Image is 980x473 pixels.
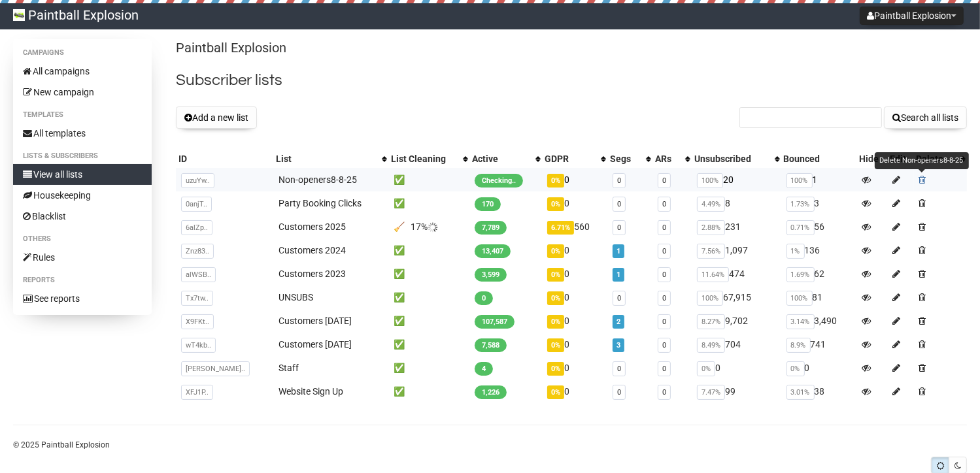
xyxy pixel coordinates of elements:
a: Customers [DATE] [279,316,352,326]
a: 0 [617,365,621,373]
td: 0 [542,191,607,215]
li: Templates [13,107,152,123]
td: 3 [781,191,857,215]
a: Party Booking Clicks [279,198,362,208]
a: 0 [617,200,621,208]
th: ARs: No sort applied, activate to apply an ascending sort [652,150,692,168]
div: ARs [655,152,679,165]
a: Customers [DATE] [279,339,352,350]
span: 7.47% [697,385,725,400]
td: 0 [542,380,607,403]
td: 38 [781,380,857,403]
span: 7,588 [475,338,507,352]
span: 1.73% [786,197,815,212]
th: ID: No sort applied, sorting is disabled [176,150,273,168]
td: 0 [692,356,781,380]
span: uzuYw.. [181,173,214,188]
a: 3 [617,341,620,350]
td: 560 [542,215,607,238]
a: Customers 2025 [279,221,346,232]
a: Customers 2024 [279,245,346,255]
td: 3,490 [781,309,857,333]
span: 100% [697,291,723,306]
div: Hide [859,152,885,165]
li: Lists & subscribers [13,148,152,164]
a: 0 [617,294,621,302]
span: 0% [547,268,564,282]
a: Staff [279,363,299,373]
a: 0 [662,341,666,350]
th: Unsubscribed: No sort applied, activate to apply an ascending sort [692,150,781,168]
td: ✅ [388,238,469,262]
td: 81 [781,285,857,309]
td: 0 [781,356,857,380]
span: 100% [697,173,723,188]
td: 67,915 [692,285,781,309]
span: 0% [547,385,564,399]
th: List: No sort applied, activate to apply an ascending sort [273,150,388,168]
span: 170 [475,197,501,211]
a: UNSUBS [279,292,313,302]
div: GDPR [545,152,594,165]
td: 0 [542,238,607,262]
span: 3.01% [786,385,815,400]
span: Tx7tw.. [181,291,213,306]
li: Campaigns [13,45,152,61]
button: Add a new list [176,106,257,129]
span: 0.71% [786,220,815,235]
a: 0 [662,294,666,302]
span: 7.56% [697,244,725,259]
td: 62 [781,262,857,285]
td: 0 [542,333,607,356]
a: Housekeeping [13,185,152,206]
td: 474 [692,262,781,285]
td: 20 [692,168,781,191]
td: ✅ [388,168,469,191]
span: XFJ1P.. [181,385,213,400]
li: Others [13,231,152,247]
td: ✅ [388,356,469,380]
span: 0% [547,197,564,211]
span: 13,407 [475,244,511,258]
td: 0 [542,285,607,309]
span: 0% [547,174,564,188]
a: 0 [662,318,666,326]
th: Hide: No sort applied, sorting is disabled [856,150,887,168]
span: 6.71% [547,221,574,235]
span: 0 [475,291,493,305]
div: Unsubscribed [694,152,768,165]
th: Bounced: No sort applied, sorting is disabled [781,150,857,168]
a: Rules [13,247,152,268]
a: 0 [617,223,621,232]
td: ✅ [388,380,469,403]
span: 8.9% [786,338,811,353]
a: 0 [617,388,621,397]
span: 107,587 [475,315,515,329]
td: 1 [781,168,857,191]
span: 0anjT.. [181,197,212,212]
div: ID [178,152,271,165]
td: 704 [692,333,781,356]
td: ✅ [388,191,469,215]
div: Segs [610,152,639,165]
a: 2 [617,318,620,326]
td: 0 [542,309,607,333]
td: 0 [542,356,607,380]
a: All campaigns [13,61,152,82]
span: 1,226 [475,385,507,399]
span: 100% [786,173,813,188]
td: 231 [692,215,781,238]
span: X9FKt.. [181,314,214,329]
p: © 2025 Paintball Explosion [13,438,967,452]
div: Bounced [784,152,854,165]
span: Checking.. [475,174,523,188]
span: 100% [786,291,813,306]
span: 0% [547,315,564,329]
span: 0% [697,361,715,376]
span: 3,599 [475,268,507,282]
div: List [276,152,375,165]
button: Paintball Explosion [860,7,964,25]
th: GDPR: No sort applied, activate to apply an ascending sort [542,150,607,168]
span: [PERSON_NAME].. [181,361,250,376]
td: 99 [692,380,781,403]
